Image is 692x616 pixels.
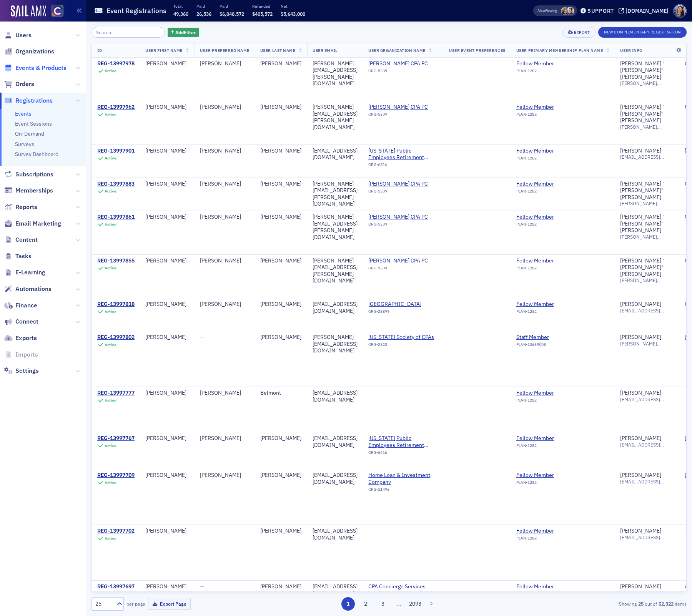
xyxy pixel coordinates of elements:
[15,47,54,56] span: Organizations
[105,266,116,271] div: Active
[516,189,537,194] span: PLAN-1282
[516,68,537,73] span: PLAN-1282
[260,472,302,479] div: [PERSON_NAME]
[313,390,358,403] div: [EMAIL_ADDRESS][DOMAIN_NAME]
[148,598,191,610] button: Export Page
[97,181,135,188] div: REG-13997883
[516,301,554,308] a: Fellow Member
[15,334,37,342] span: Exports
[368,257,438,264] span: J Stuart Yeager CPA PC
[368,181,438,188] span: J Stuart Yeager CPA PC
[106,6,166,15] h1: Event Registrations
[368,527,373,534] span: —
[97,334,135,341] div: REG-13997802
[97,257,135,264] div: REG-13997855
[620,435,661,442] a: [PERSON_NAME]
[562,27,596,38] button: Export
[516,222,537,227] span: PLAN-1282
[620,214,674,234] a: [PERSON_NAME] "[PERSON_NAME]" [PERSON_NAME]
[368,112,438,120] div: ORG-5309
[97,472,135,479] div: REG-13997709
[620,60,674,81] div: [PERSON_NAME] "[PERSON_NAME]" [PERSON_NAME]
[516,266,537,271] span: PLAN-1282
[368,334,438,341] span: Colorado Society of CPAs
[494,600,687,607] div: Showing out of items
[200,301,250,308] div: [PERSON_NAME]
[516,148,554,154] a: Fellow Member
[145,472,189,479] div: [PERSON_NAME]
[368,583,438,590] span: CPA Concierge Services
[200,104,250,111] div: [PERSON_NAME]
[516,528,554,535] div: Fellow Member
[368,189,438,196] div: ORG-5309
[260,583,302,590] div: [PERSON_NAME]
[313,528,358,541] div: [EMAIL_ADDRESS][DOMAIN_NAME]
[359,597,372,611] button: 2
[15,186,53,195] span: Memberships
[260,334,302,341] div: [PERSON_NAME]
[15,31,32,40] span: Users
[260,181,302,188] div: [PERSON_NAME]
[516,257,554,264] div: Fellow Member
[620,301,661,308] a: [PERSON_NAME]
[685,389,689,396] span: —
[620,104,674,124] a: [PERSON_NAME] "[PERSON_NAME]" [PERSON_NAME]
[368,342,438,350] div: ORG-2322
[200,214,250,221] div: [PERSON_NAME]
[145,104,189,111] div: [PERSON_NAME]
[620,257,674,278] div: [PERSON_NAME] "[PERSON_NAME]" [PERSON_NAME]
[15,130,44,137] a: On-Demand
[15,252,32,261] span: Tasks
[394,600,404,607] span: …
[97,301,135,308] div: REG-13997818
[516,390,554,397] a: Fellow Member
[260,60,302,67] div: [PERSON_NAME]
[15,170,53,179] span: Subscriptions
[313,48,337,53] span: User Email
[368,389,373,396] span: —
[260,390,302,397] div: Belmont
[368,104,438,111] span: J Stuart Yeager CPA PC
[516,104,554,111] div: Fellow Member
[516,583,554,590] a: Fellow Member
[368,68,438,76] div: ORG-5309
[368,257,438,264] a: [PERSON_NAME] CPA PC
[145,334,189,341] div: [PERSON_NAME]
[620,277,674,283] span: [PERSON_NAME][EMAIL_ADDRESS][PERSON_NAME][DOMAIN_NAME]
[368,60,438,67] a: [PERSON_NAME] CPA PC
[4,236,38,244] a: Content
[97,148,135,154] a: REG-13997901
[4,350,38,359] a: Imports
[620,583,661,590] div: [PERSON_NAME]
[516,60,554,67] a: Fellow Member
[200,60,250,67] div: [PERSON_NAME]
[260,48,295,53] span: User Last Name
[260,528,302,535] div: [PERSON_NAME]
[368,472,438,485] a: Home Loan & Investment Company
[620,334,661,341] div: [PERSON_NAME]
[220,11,244,17] span: $6,048,572
[15,120,52,127] a: Event Sessions
[313,181,358,208] div: [PERSON_NAME][EMAIL_ADDRESS][PERSON_NAME][DOMAIN_NAME]
[11,5,46,18] a: SailAMX
[368,222,438,229] div: ORG-5309
[620,48,642,53] span: User Info
[620,590,674,596] span: [EMAIL_ADDRESS][DOMAIN_NAME]
[105,398,116,403] div: Active
[368,181,438,188] a: [PERSON_NAME] CPA PC
[598,27,687,38] button: New Complimentary Registration
[620,390,661,397] a: [PERSON_NAME]
[15,317,38,326] span: Connect
[145,48,183,53] span: User First Name
[105,536,116,541] div: Active
[105,480,116,485] div: Active
[516,334,549,341] a: Staff Member
[15,219,61,228] span: Email Marketing
[97,435,135,442] div: REG-13997767
[561,7,569,15] span: Lauren Standiford
[368,435,438,448] a: [US_STATE] Public Employees Retirement Association (PERA)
